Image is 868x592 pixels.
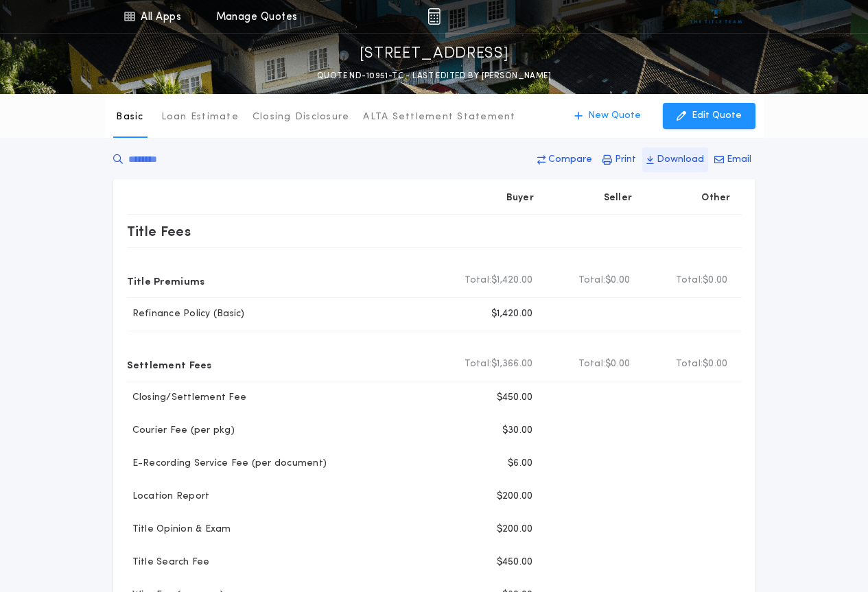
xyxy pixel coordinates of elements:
[690,10,742,23] img: vs-icon
[642,147,708,172] button: Download
[127,523,231,536] p: Title Opinion & Exam
[465,357,492,371] b: Total:
[127,270,205,292] p: Title Premiums
[253,110,350,124] p: Closing Disclosure
[491,307,532,321] p: $1,420.00
[127,391,247,405] p: Closing/Settlement Fee
[561,103,655,129] button: New Quote
[127,220,191,242] p: Title Fees
[497,556,533,569] p: $450.00
[427,8,441,25] img: img
[701,191,730,205] p: Other
[548,153,592,167] p: Compare
[127,490,210,504] p: Location Report
[703,357,727,371] span: $0.00
[604,191,633,205] p: Seller
[491,274,532,287] span: $1,420.00
[465,274,492,287] b: Total:
[502,424,533,438] p: $30.00
[363,110,515,124] p: ALTA Settlement Statement
[533,147,596,172] button: Compare
[598,147,640,172] button: Print
[692,109,742,123] p: Edit Quote
[127,353,212,375] p: Settlement Fees
[727,153,751,167] p: Email
[710,147,755,172] button: Email
[506,191,534,205] p: Buyer
[703,274,727,287] span: $0.00
[508,457,532,471] p: $6.00
[127,307,245,321] p: Refinance Policy (Basic)
[588,109,641,123] p: New Quote
[676,274,703,287] b: Total:
[497,391,533,405] p: $450.00
[615,153,636,167] p: Print
[605,274,630,287] span: $0.00
[116,110,143,124] p: Basic
[497,523,533,536] p: $200.00
[161,110,239,124] p: Loan Estimate
[127,556,210,569] p: Title Search Fee
[676,357,703,371] b: Total:
[127,424,235,438] p: Courier Fee (per pkg)
[127,457,327,471] p: E-Recording Service Fee (per document)
[605,357,630,371] span: $0.00
[578,274,606,287] b: Total:
[360,43,509,65] p: [STREET_ADDRESS]
[491,357,532,371] span: $1,366.00
[663,103,755,129] button: Edit Quote
[317,69,551,83] p: QUOTE ND-10951-TC - LAST EDITED BY [PERSON_NAME]
[497,490,533,504] p: $200.00
[657,153,704,167] p: Download
[578,357,606,371] b: Total:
